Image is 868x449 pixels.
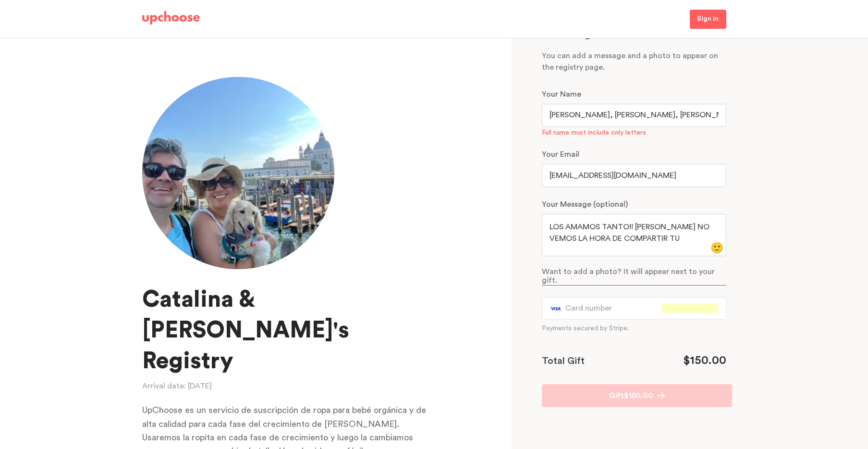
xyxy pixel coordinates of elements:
p: You can add a message and a photo to appear on the registry page. [542,50,726,73]
p: Want to add a photo? It will appear next to your gift. [542,268,726,285]
textarea: LOS AMAMOS TANTO!! [PERSON_NAME] NO VEMOS LA HORA DE COMPARTIR TU [PERSON_NAME] ! [550,221,711,244]
p: Your Email [542,149,726,160]
span: $ 150.00 [624,390,653,401]
button: smile [710,243,723,253]
img: UpChoose [142,11,200,25]
p: Your Name [542,88,726,100]
p: Sign in [697,13,719,25]
img: Catalina registry [142,77,334,269]
a: UpChoose [142,11,200,29]
time: [DATE] [188,380,212,392]
h1: Catalina & [PERSON_NAME]'s Registry [142,285,427,376]
iframe: Secure expiration date input frame [662,304,699,313]
iframe: Secure card number input frame [565,304,662,313]
p: Arrival date: [142,380,186,392]
p: Total Gift [542,353,585,369]
p: Payments secured by Stripe. [542,324,726,333]
button: Gift$150.00 [542,384,732,407]
p: Gift [609,390,624,401]
div: $ 150.00 [683,353,726,369]
p: Your Message (optional) [542,199,726,210]
div: Full name must include only letters [542,129,726,137]
iframe: Secure CVC input frame [699,304,718,313]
